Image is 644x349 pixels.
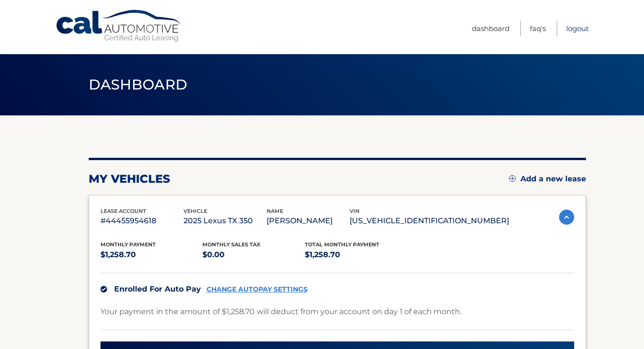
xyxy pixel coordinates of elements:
span: Monthly sales Tax [202,241,260,248]
span: Enrolled For Auto Pay [114,284,201,293]
span: lease account [100,208,146,214]
span: vehicle [184,208,207,214]
a: Cal Automotive [55,9,183,43]
p: #44455954618 [100,214,184,227]
a: FAQ's [530,21,546,36]
span: Monthly Payment [100,241,156,248]
span: name [267,208,283,214]
a: Add a new lease [509,174,586,184]
span: Dashboard [89,76,188,93]
a: CHANGE AUTOPAY SETTINGS [207,285,308,293]
img: add.svg [509,175,516,182]
p: [US_VEHICLE_IDENTIFICATION_NUMBER] [350,214,509,227]
span: Total Monthly Payment [305,241,379,248]
img: accordion-active.svg [559,210,574,225]
p: [PERSON_NAME] [267,214,350,227]
p: $1,258.70 [100,248,203,261]
p: $1,258.70 [305,248,407,261]
a: Logout [566,21,589,36]
h2: my vehicles [89,172,170,186]
p: 2025 Lexus TX 350 [184,214,267,227]
span: vin [350,208,360,214]
p: Your payment in the amount of $1,258.70 will deduct from your account on day 1 of each month. [100,305,461,318]
p: $0.00 [202,248,305,261]
img: check.svg [100,286,107,292]
a: Dashboard [472,21,510,36]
